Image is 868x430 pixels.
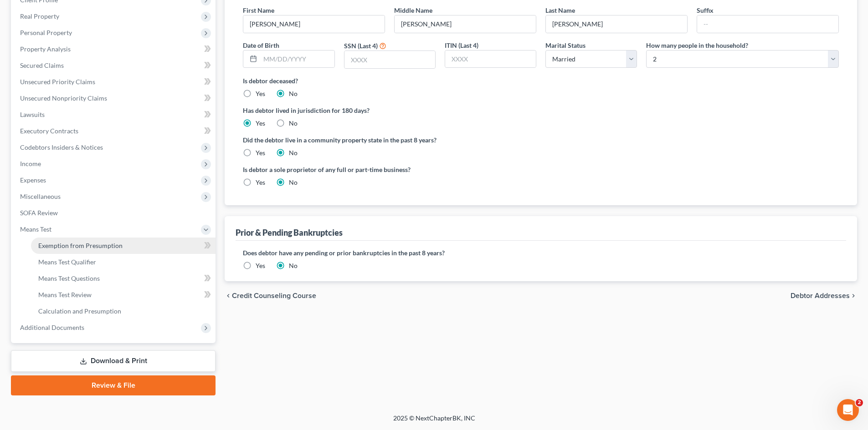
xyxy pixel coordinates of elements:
[394,5,432,15] label: Middle Name
[13,41,216,57] a: Property Analysis
[289,261,298,270] label: No
[20,12,59,20] span: Real Property
[545,40,586,50] label: Marital Status
[38,291,92,298] span: Means Test Review
[20,94,107,102] span: Unsecured Nonpriority Claims
[850,292,857,299] i: chevron_right
[232,292,316,299] span: Credit Counseling Course
[20,45,71,53] span: Property Analysis
[20,29,72,36] span: Personal Property
[546,15,687,33] input: --
[20,225,51,233] span: Means Test
[256,261,265,270] label: Yes
[38,258,96,266] span: Means Test Qualifier
[13,123,216,139] a: Executory Contracts
[20,61,64,69] span: Secured Claims
[791,292,857,299] button: Debtor Addresses chevron_right
[856,399,863,406] span: 2
[646,40,748,50] label: How many people in the household?
[256,89,265,98] label: Yes
[13,57,216,74] a: Secured Claims
[697,15,838,33] input: --
[13,74,216,90] a: Unsecured Priority Claims
[38,242,123,249] span: Exemption from Presumption
[11,375,216,395] a: Review & File
[11,350,216,372] a: Download & Print
[243,106,839,115] label: Has debtor lived in jurisdiction for 180 days?
[20,127,78,135] span: Executory Contracts
[20,143,103,151] span: Codebtors Insiders & Notices
[243,248,839,258] label: Does debtor have any pending or prior bankruptcies in the past 8 years?
[31,238,216,254] a: Exemption from Presumption
[256,119,265,128] label: Yes
[243,135,839,145] label: Did the debtor live in a community property state in the past 8 years?
[243,5,274,15] label: First Name
[20,160,41,167] span: Income
[38,307,121,315] span: Calculation and Presumption
[289,148,298,157] label: No
[256,178,265,187] label: Yes
[38,274,100,282] span: Means Test Questions
[545,5,575,15] label: Last Name
[260,51,334,68] input: MM/DD/YYYY
[236,227,343,238] div: Prior & Pending Bankruptcies
[256,148,265,157] label: Yes
[243,76,839,86] label: Is debtor deceased?
[13,205,216,221] a: SOFA Review
[289,89,298,98] label: No
[289,119,298,128] label: No
[225,292,316,299] button: chevron_left Credit Counseling Course
[20,192,61,200] span: Miscellaneous
[31,270,216,287] a: Means Test Questions
[837,399,859,421] iframe: Intercom live chat
[175,414,694,430] div: 2025 © NextChapterBK, INC
[20,78,95,86] span: Unsecured Priority Claims
[20,176,46,184] span: Expenses
[243,40,279,50] label: Date of Birth
[791,292,850,299] span: Debtor Addresses
[13,90,216,106] a: Unsecured Nonpriority Claims
[13,106,216,123] a: Lawsuits
[31,287,216,303] a: Means Test Review
[445,40,478,50] label: ITIN (Last 4)
[20,209,58,217] span: SOFA Review
[243,165,536,174] label: Is debtor a sole proprietor of any full or part-time business?
[20,111,45,118] span: Lawsuits
[445,51,536,68] input: XXXX
[395,15,536,33] input: M.I
[243,15,385,33] input: --
[31,303,216,319] a: Calculation and Presumption
[344,41,378,51] label: SSN (Last 4)
[697,5,714,15] label: Suffix
[225,292,232,299] i: chevron_left
[20,324,84,331] span: Additional Documents
[344,51,435,68] input: XXXX
[289,178,298,187] label: No
[31,254,216,270] a: Means Test Qualifier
